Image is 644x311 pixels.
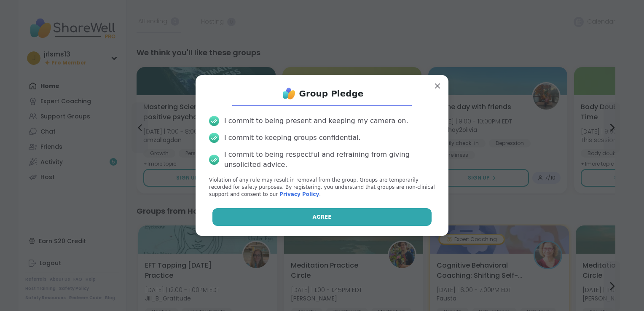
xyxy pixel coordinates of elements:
[281,85,298,102] img: ShareWell Logo
[313,213,332,221] span: Agree
[209,177,435,198] p: Violation of any rule may result in removal from the group. Groups are temporarily recorded for s...
[299,88,364,99] h1: Group Pledge
[279,191,319,197] a: Privacy Policy
[224,150,435,170] div: I commit to being respectful and refraining from giving unsolicited advice.
[224,116,408,126] div: I commit to being present and keeping my camera on.
[212,208,432,226] button: Agree
[224,133,361,143] div: I commit to keeping groups confidential.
